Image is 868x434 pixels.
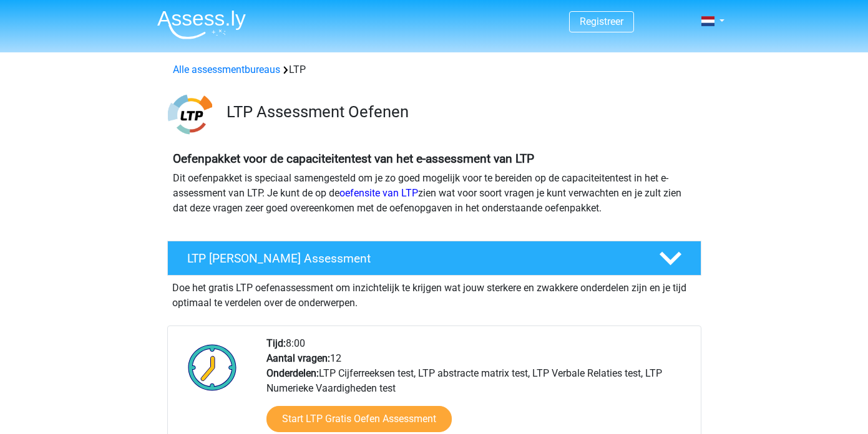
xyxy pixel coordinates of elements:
a: oefensite van LTP [339,187,418,199]
b: Oefenpakket voor de capaciteitentest van het e-assessment van LTP [173,152,534,166]
b: Onderdelen: [266,367,319,379]
img: Assessly [157,10,246,39]
a: Registreer [580,16,623,27]
b: Tijd: [266,337,286,349]
a: Start LTP Gratis Oefen Assessment [266,406,452,432]
p: Dit oefenpakket is speciaal samengesteld om je zo goed mogelijk voor te bereiden op de capaciteit... [173,171,696,216]
b: Aantal vragen: [266,352,330,364]
a: Alle assessmentbureaus [173,64,280,75]
div: LTP [168,62,701,77]
h4: LTP [PERSON_NAME] Assessment [187,251,639,266]
div: Doe het gratis LTP oefenassessment om inzichtelijk te krijgen wat jouw sterkere en zwakkere onder... [167,276,701,311]
h3: LTP Assessment Oefenen [227,102,691,122]
img: ltp.png [168,92,212,137]
a: LTP [PERSON_NAME] Assessment [162,241,706,276]
img: Klok [181,336,244,398]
